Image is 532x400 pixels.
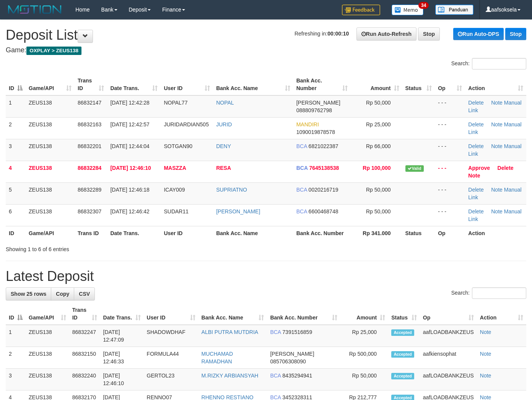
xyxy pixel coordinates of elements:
[340,303,388,325] th: Amount: activate to sort column ascending
[6,182,26,204] td: 5
[202,373,259,379] a: M.RIZKY ARBIANSYAH
[363,165,390,171] span: Rp 100,000
[356,27,416,40] a: Run Auto-Refresh
[366,143,391,149] span: Rp 66,000
[69,303,100,325] th: Trans ID: activate to sort column ascending
[144,325,198,347] td: SHADOWDHAF
[213,74,293,95] th: Bank Acc. Name: activate to sort column ascending
[164,165,186,171] span: MASZZA
[402,226,435,240] th: Status
[270,351,314,357] span: [PERSON_NAME]
[270,329,281,335] span: BCA
[202,351,233,365] a: MUCHAMAD RAMADHAN
[164,121,208,127] span: JURIDARDIAN505
[26,303,69,325] th: Game/API: activate to sort column ascending
[69,325,100,347] td: 86832247
[26,95,75,118] td: ZEUS138
[388,303,420,325] th: Status: activate to sort column ascending
[420,369,477,390] td: aafLOADBANKZEUS
[74,287,95,300] a: CSV
[468,143,521,157] a: Manual Link
[6,74,26,95] th: ID: activate to sort column descending
[435,204,465,226] td: - - -
[78,208,101,215] span: 86832307
[11,291,46,297] span: Show 25 rows
[144,369,198,390] td: GERTOL23
[366,208,391,215] span: Rp 50,000
[340,369,388,390] td: Rp 50,000
[198,303,267,325] th: Bank Acc. Name: activate to sort column ascending
[107,226,161,240] th: Date Trans.
[498,165,514,171] a: Delete
[468,173,480,179] a: Note
[6,226,26,240] th: ID
[468,100,483,106] a: Delete
[392,5,424,15] img: Button%20Memo.svg
[402,74,435,95] th: Status: activate to sort column ascending
[26,139,75,161] td: ZEUS138
[418,27,440,40] a: Stop
[351,226,402,240] th: Rp 341.000
[282,373,312,379] span: Copy 8435294941 to clipboard
[465,74,526,95] th: Action: activate to sort column ascending
[26,117,75,139] td: ZEUS138
[468,208,521,222] a: Manual Link
[69,347,100,369] td: 86832150
[294,31,349,37] span: Refreshing in:
[296,143,307,149] span: BCA
[6,303,26,325] th: ID: activate to sort column descending
[480,351,491,357] a: Note
[282,329,312,335] span: Copy 7391516859 to clipboard
[468,187,483,193] a: Delete
[100,369,144,390] td: [DATE] 12:46:10
[26,369,69,390] td: ZEUS138
[202,329,259,335] a: ALBI PUTRA MUTDRIA
[420,347,477,369] td: aafkiensophat
[420,325,477,347] td: aafLOADBANKZEUS
[309,143,338,149] span: Copy 6821022387 to clipboard
[309,165,339,171] span: Copy 7645138538 to clipboard
[296,100,340,106] span: [PERSON_NAME]
[451,58,526,69] label: Search:
[75,74,107,95] th: Trans ID: activate to sort column ascending
[110,100,149,106] span: [DATE] 12:42:28
[435,139,465,161] td: - - -
[296,107,332,113] span: Copy 088809762798 to clipboard
[216,121,232,127] a: JURID
[491,208,503,215] a: Note
[26,204,75,226] td: ZEUS138
[391,329,414,336] span: Accepted
[270,358,306,365] span: Copy 085706308090 to clipboard
[26,47,81,55] span: OXPLAY > ZEUS138
[420,303,477,325] th: Op: activate to sort column ascending
[100,347,144,369] td: [DATE] 12:46:33
[480,329,491,335] a: Note
[78,143,101,149] span: 86832201
[293,226,351,240] th: Bank Acc. Number
[6,325,26,347] td: 1
[435,161,465,182] td: - - -
[340,325,388,347] td: Rp 25,000
[340,347,388,369] td: Rp 500,000
[451,287,526,299] label: Search:
[26,226,75,240] th: Game/API
[468,208,483,215] a: Delete
[267,303,340,325] th: Bank Acc. Number: activate to sort column ascending
[435,182,465,204] td: - - -
[26,325,69,347] td: ZEUS138
[293,74,351,95] th: Bank Acc. Number: activate to sort column ascending
[26,182,75,204] td: ZEUS138
[491,143,503,149] a: Note
[26,161,75,182] td: ZEUS138
[78,165,101,171] span: 86832284
[51,287,74,300] a: Copy
[56,291,69,297] span: Copy
[366,100,391,106] span: Rp 50,000
[472,58,526,69] input: Search:
[6,161,26,182] td: 4
[164,208,189,215] span: SUDAR11
[435,226,465,240] th: Op
[391,373,414,379] span: Accepted
[216,208,260,215] a: [PERSON_NAME]
[465,226,526,240] th: Action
